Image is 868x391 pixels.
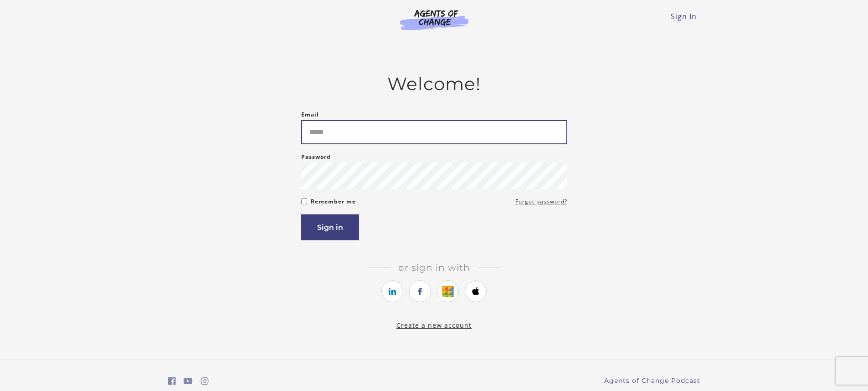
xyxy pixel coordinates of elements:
a: https://www.facebook.com/groups/aswbtestprep (Open in a new window) [168,375,176,388]
label: Email [301,109,319,120]
label: Password [301,152,331,162]
button: Sign in [301,214,359,240]
a: https://courses.thinkific.com/users/auth/apple?ss%5Breferral%5D=&ss%5Buser_return_to%5D=&ss%5Bvis... [465,280,487,302]
a: https://www.youtube.com/c/AgentsofChangeTestPrepbyMeaganMitchell (Open in a new window) [184,375,193,388]
a: https://courses.thinkific.com/users/auth/facebook?ss%5Breferral%5D=&ss%5Buser_return_to%5D=&ss%5B... [409,280,431,302]
a: Sign In [671,11,697,21]
a: Forgot password? [515,196,567,207]
a: Create a new account [396,321,472,330]
a: https://www.instagram.com/agentsofchangeprep/ (Open in a new window) [201,375,209,388]
img: Agents of Change Logo [390,9,478,30]
i: https://www.youtube.com/c/AgentsofChangeTestPrepbyMeaganMitchell (Open in a new window) [184,377,193,386]
span: Or sign in with [391,262,478,273]
a: https://courses.thinkific.com/users/auth/google?ss%5Breferral%5D=&ss%5Buser_return_to%5D=&ss%5Bvi... [437,280,459,302]
a: Agents of Change Podcast [604,376,700,386]
a: https://courses.thinkific.com/users/auth/linkedin?ss%5Breferral%5D=&ss%5Buser_return_to%5D=&ss%5B... [381,280,403,302]
label: Remember me [311,196,356,207]
i: https://www.instagram.com/agentsofchangeprep/ (Open in a new window) [201,377,209,386]
i: https://www.facebook.com/groups/aswbtestprep (Open in a new window) [168,377,176,386]
h2: Welcome! [301,73,567,95]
